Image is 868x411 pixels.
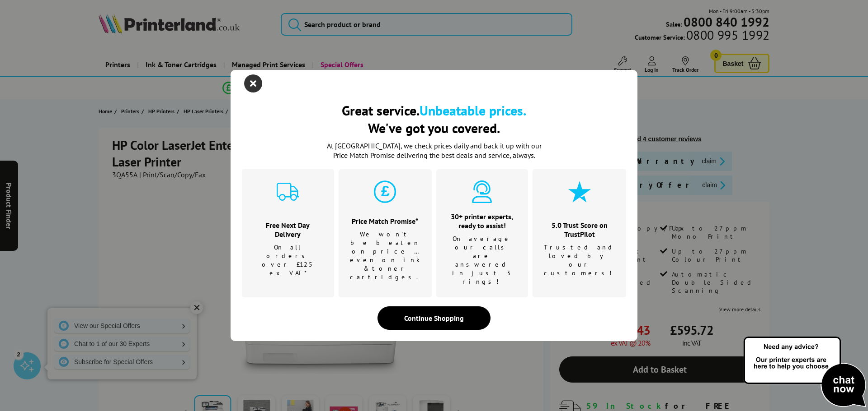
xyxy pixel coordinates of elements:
div: Continue Shopping [377,306,491,330]
img: star-cyan.svg [568,180,591,203]
h3: Free Next Day Delivery [253,221,323,239]
p: On average our calls are answered in just 3 rings! [448,235,517,286]
h3: Price Match Promise* [350,217,420,226]
p: We won't be beaten on price …even on ink & toner cartridges. [350,230,420,282]
img: Open Live Chat window [741,335,868,409]
button: close modal [246,77,260,90]
p: On all orders over £125 ex VAT* [253,243,323,277]
h3: 5.0 Trust Score on TrustPilot [544,221,615,239]
img: delivery-cyan.svg [277,180,299,203]
p: Trusted and loved by our customers! [544,243,615,277]
img: expert-cyan.svg [471,180,493,203]
img: price-promise-cyan.svg [374,180,396,203]
p: At [GEOGRAPHIC_DATA], we check prices daily and back it up with our Price Match Promise deliverin... [321,141,547,160]
b: Unbeatable prices. [420,102,526,119]
h2: Great service. We've got you covered. [242,102,626,137]
h3: 30+ printer experts, ready to assist! [448,212,517,230]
